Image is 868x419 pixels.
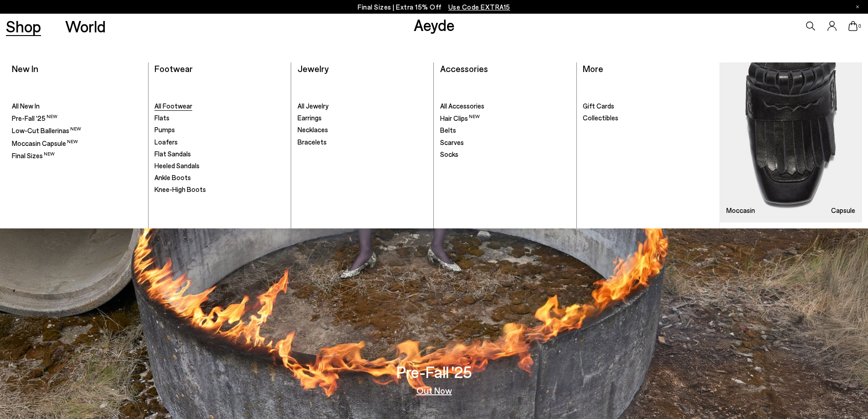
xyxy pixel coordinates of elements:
span: All New In [12,102,40,110]
span: All Jewelry [298,102,329,110]
span: Navigate to /collections/ss25-final-sizes [448,3,510,11]
span: Heeled Sandals [154,161,200,170]
a: Heeled Sandals [154,161,285,171]
a: More [583,63,603,74]
span: Loafers [154,138,178,146]
span: Earrings [298,114,322,122]
a: World [65,18,106,34]
span: Knee-High Boots [154,185,206,193]
a: Bracelets [298,138,428,147]
span: All Accessories [440,102,484,110]
a: All Footwear [154,102,285,111]
a: Knee-High Boots [154,185,285,194]
a: Footwear [154,63,193,74]
a: Ankle Boots [154,173,285,182]
span: Belts [440,126,456,134]
span: Scarves [440,138,464,146]
a: Accessories [440,63,488,74]
span: Flat Sandals [154,150,191,158]
a: Necklaces [298,125,428,134]
span: Ankle Boots [154,173,191,181]
a: Flats [154,114,285,123]
a: Jewelry [298,63,329,74]
a: Aeyde [414,15,455,34]
span: Pre-Fall '25 [12,114,57,122]
a: Low-Cut Ballerinas [12,126,142,135]
p: Final Sizes | Extra 15% Off [358,1,510,13]
a: Hair Clips [440,114,570,123]
span: Hair Clips [440,114,480,122]
h3: Pre-Fall '25 [396,364,472,380]
a: All New In [12,102,142,111]
a: Gift Cards [583,102,714,111]
a: Pre-Fall '25 [12,114,142,123]
span: Final Sizes [12,151,55,160]
span: Low-Cut Ballerinas [12,126,81,134]
a: Collectibles [583,114,714,123]
span: Gift Cards [583,102,614,110]
span: Moccasin Capsule [12,139,78,147]
span: Bracelets [298,138,327,146]
a: Earrings [298,114,428,123]
img: Mobile_e6eede4d-78b8-4bd1-ae2a-4197e375e133_900x.jpg [720,62,862,222]
span: Collectibles [583,114,618,122]
a: Scarves [440,138,570,147]
a: Shop [6,18,41,34]
a: All Jewelry [298,102,428,111]
a: Out Now [416,386,452,395]
span: Pumps [154,125,175,134]
a: Pumps [154,125,285,134]
span: Necklaces [298,125,328,134]
a: Moccasin Capsule [720,62,862,222]
a: Socks [440,150,570,159]
a: Final Sizes [12,151,142,160]
h3: Capsule [831,207,855,214]
a: Moccasin Capsule [12,139,142,148]
span: All Footwear [154,102,192,110]
a: Belts [440,126,570,135]
a: Flat Sandals [154,150,285,159]
a: All Accessories [440,102,570,111]
a: New In [12,63,38,74]
a: Loafers [154,138,285,147]
span: 0 [858,24,862,29]
span: Socks [440,150,458,158]
span: Flats [154,114,169,122]
h3: Moccasin [726,207,755,214]
a: 0 [848,21,858,31]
